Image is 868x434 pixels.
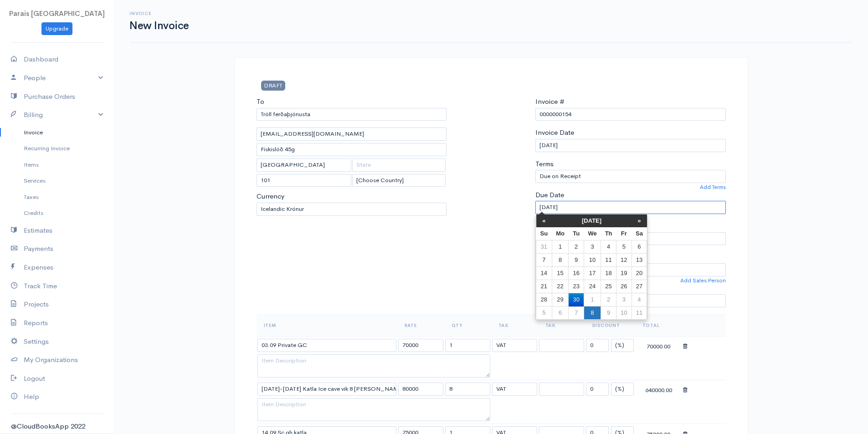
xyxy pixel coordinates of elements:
[601,306,616,320] td: 9
[552,267,569,280] td: 15
[397,314,444,336] th: Rate
[569,306,584,320] td: 7
[616,293,632,306] td: 3
[584,280,601,293] td: 24
[569,267,584,280] td: 16
[616,280,632,293] td: 26
[601,254,616,267] td: 11
[632,227,647,240] th: Sa
[552,254,569,267] td: 8
[535,159,554,169] label: Terms
[257,158,352,172] input: City
[536,293,552,306] td: 28
[535,128,574,138] label: Invoice Date
[700,183,726,191] a: Add Terms
[569,227,584,240] th: Tu
[257,314,397,336] th: Item
[536,280,552,293] td: 21
[569,254,584,267] td: 9
[584,267,601,280] td: 17
[535,190,564,200] label: Due Date
[632,240,647,254] td: 6
[632,280,647,293] td: 27
[257,97,264,107] label: To
[680,276,726,285] a: Add Sales Person
[257,383,396,396] input: Item Name
[552,306,569,320] td: 6
[257,174,352,187] input: Zip
[536,227,552,240] th: Su
[636,340,681,351] div: 70000.00
[616,267,632,280] td: 19
[632,306,647,320] td: 11
[632,254,647,267] td: 13
[41,22,72,36] a: Upgrade
[569,280,584,293] td: 23
[535,97,565,107] label: Invoice #
[569,293,584,306] td: 30
[601,227,616,240] th: Th
[601,240,616,254] td: 4
[535,201,726,214] input: dd-mm-yyyy
[261,81,285,90] span: DRAFT
[552,293,569,306] td: 29
[257,108,447,121] input: Client Name
[552,240,569,254] td: 1
[129,11,189,16] h6: Invoice
[616,240,632,254] td: 5
[538,314,585,336] th: Tax
[584,293,601,306] td: 1
[536,240,552,254] td: 31
[535,139,726,152] input: dd-mm-yyyy
[257,191,284,202] label: Currency
[584,306,601,320] td: 8
[536,267,552,280] td: 14
[616,227,632,240] th: Fr
[601,293,616,306] td: 2
[491,314,538,336] th: Tax
[569,240,584,254] td: 2
[636,383,681,395] div: 640000.00
[635,314,682,336] th: Total
[632,267,647,280] td: 20
[584,240,601,254] td: 3
[616,254,632,267] td: 12
[536,254,552,267] td: 7
[352,158,446,172] input: State
[585,314,635,336] th: Discount
[552,227,569,240] th: Mo
[552,280,569,293] td: 22
[632,293,647,306] td: 4
[129,20,189,31] h1: New Invoice
[9,9,105,18] span: Parais [GEOGRAPHIC_DATA]
[257,128,447,141] input: Email
[584,227,601,240] th: We
[632,214,647,227] th: »
[444,314,491,336] th: Qty
[584,254,601,267] td: 10
[552,214,632,227] th: [DATE]
[257,143,447,156] input: Address
[536,306,552,320] td: 5
[601,267,616,280] td: 18
[616,306,632,320] td: 10
[257,339,396,352] input: Item Name
[536,214,552,227] th: «
[601,280,616,293] td: 25
[11,421,103,432] div: @CloudBooksApp 2022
